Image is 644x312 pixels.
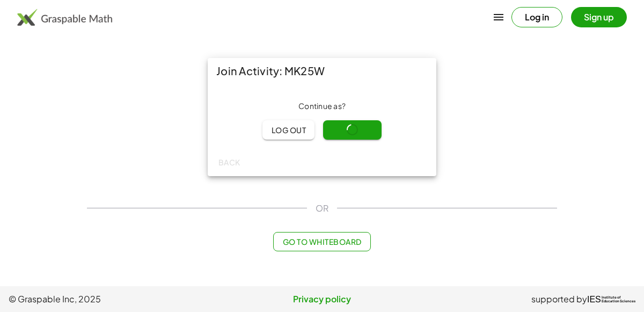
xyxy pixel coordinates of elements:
div: Join Activity: MK25W [208,58,436,84]
span: Go to Whiteboard [282,237,361,246]
div: Continue as ? [216,101,428,112]
button: Log in [511,7,562,27]
a: Privacy policy [217,293,426,306]
span: IES [587,294,601,304]
button: Go to Whiteboard [273,232,370,251]
span: Institute of Education Sciences [602,296,635,303]
span: Log out [271,125,306,135]
span: supported by [531,293,587,306]
button: Log out [262,120,314,140]
a: IESInstitute ofEducation Sciences [587,293,635,306]
span: OR [316,202,328,215]
span: © Graspable Inc, 2025 [9,293,217,306]
button: Sign up [571,7,627,27]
